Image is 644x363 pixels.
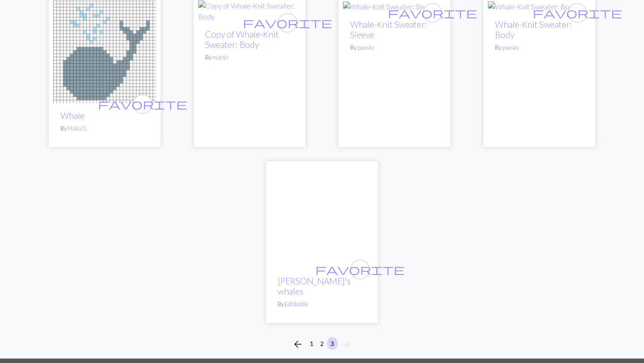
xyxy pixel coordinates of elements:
[60,124,149,133] p: By
[315,261,405,279] i: favourite
[133,94,153,114] button: favourite
[488,1,577,12] img: Whale-Knit Sweater: Body
[212,54,229,61] a: marijn
[60,110,85,121] a: Whale
[350,19,427,40] a: Whale-Knit Sweater: Sleeve
[278,13,297,33] button: favourite
[357,44,374,51] a: paosky
[350,43,439,52] p: By
[292,338,303,350] span: arrow_back
[205,29,279,50] a: Copy of Whale-Knit Sweater: Body
[423,3,442,23] button: favourite
[568,3,587,23] button: favourite
[278,300,366,308] p: By
[502,44,519,51] a: paosky
[488,1,577,10] a: Whale-Knit Sweater: Body
[243,14,332,32] i: favourite
[317,337,327,350] button: 2
[343,1,436,10] a: Whale-Knit Sweater: Sleeve
[271,166,373,269] img: Pietro's whales
[243,16,332,30] span: favorite
[327,337,338,350] button: 3
[388,6,477,20] span: favorite
[278,276,351,296] a: [PERSON_NAME]'s whales
[285,300,308,308] a: EdiStedile
[53,0,156,103] img: Whale
[306,337,317,350] button: 1
[289,337,307,351] button: Previous
[388,4,477,22] i: favourite
[98,95,187,113] i: favourite
[68,125,87,132] a: Malia G
[198,0,301,22] img: Copy of Whale-Knit Sweater: Body
[289,337,355,351] nav: Page navigation
[495,43,584,52] p: By
[533,6,622,20] span: favorite
[343,1,436,12] img: Whale-Knit Sweater: Sleeve
[315,262,405,276] span: favorite
[533,4,622,22] i: favourite
[53,46,156,55] a: Whale
[198,6,301,14] a: Copy of Whale-Knit Sweater: Body
[292,339,303,350] i: Previous
[495,19,572,40] a: Whale-Knit Sweater: Body
[350,260,370,279] button: favourite
[205,53,294,62] p: By
[98,97,187,111] span: favorite
[271,212,373,220] a: Pietro's whales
